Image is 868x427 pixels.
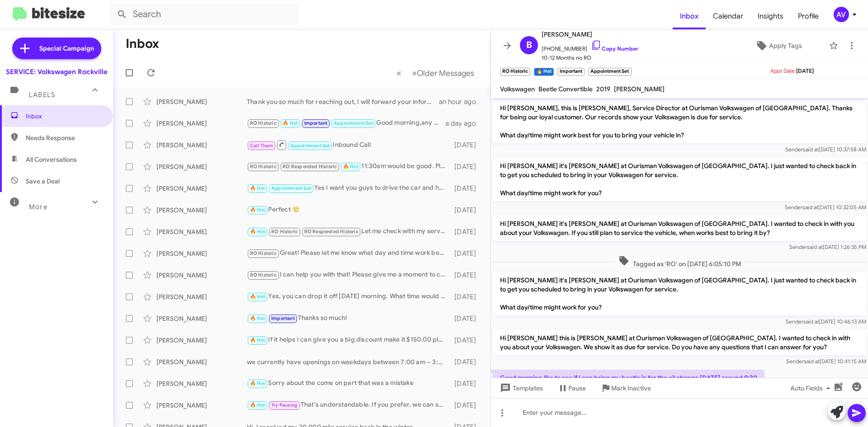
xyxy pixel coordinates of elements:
[493,370,764,395] p: Good morning,like to see if I can bring my beetle in for the oil change [DATE] around 9:30 Thx
[392,64,480,82] nav: Page navigation example
[271,185,311,191] span: Appointment Set
[591,45,638,52] a: Copy Number
[406,64,480,82] button: Next
[283,164,337,169] span: RO Responded Historic
[450,271,483,280] div: [DATE]
[29,91,55,99] span: Labels
[614,85,665,93] span: [PERSON_NAME]
[12,38,101,59] a: Special Campaign
[542,29,638,40] span: [PERSON_NAME]
[500,85,535,93] span: Volkswagen
[304,120,328,126] span: Important
[247,139,450,150] div: Inbound Call
[550,380,593,396] button: Pause
[450,336,483,345] div: [DATE]
[250,185,265,191] span: 🔥 Hot
[802,204,818,211] span: said at
[250,164,277,169] span: RO Historic
[417,68,474,78] span: Older Messages
[593,380,658,396] button: Mark Inactive
[247,291,450,302] div: Yes, you can drop it off [DATE] morning. What time would you like to arrive?
[450,401,483,410] div: [DATE]
[789,244,866,250] span: Sender [DATE] 1:26:35 PM
[156,97,247,106] div: [PERSON_NAME]
[786,358,866,365] span: Sender [DATE] 10:41:15 AM
[557,68,585,76] small: Important
[156,271,247,280] div: [PERSON_NAME]
[250,380,265,386] span: 🔥 Hot
[770,67,796,74] span: Appt Date:
[439,97,483,106] div: an hour ago
[250,337,265,343] span: 🔥 Hot
[493,158,866,201] p: Hi [PERSON_NAME] it's [PERSON_NAME] at Ourisman Volkswagen of [GEOGRAPHIC_DATA]. I just wanted to...
[615,255,745,268] span: Tagged as 'RO' on [DATE] 6:05:10 PM
[247,97,439,106] div: Thank you so much for reaching out, I will forward your information to one of the managers so you...
[538,85,593,93] span: Beetle Convertible
[247,248,450,258] div: Great! Please let me know what day and time work best for you to bring your Volkswagen in for ser...
[450,162,483,171] div: [DATE]
[391,64,407,82] button: Previous
[250,250,277,256] span: RO Historic
[450,227,483,236] div: [DATE]
[26,155,77,164] span: All Conversations
[247,357,450,366] div: we currently have openings on weekdays between 7:00 am – 3:00 pm and on saturdays from 8:00 am – ...
[250,229,265,235] span: 🔥 Hot
[156,141,247,150] div: [PERSON_NAME]
[156,336,247,345] div: [PERSON_NAME]
[271,315,295,321] span: Important
[803,146,819,153] span: said at
[247,118,445,128] div: Good morning,any possibility we can do [DATE] at 10:15,thank u
[334,120,373,126] span: Appointment Set
[542,40,638,53] span: [PHONE_NUMBER]
[39,44,94,53] span: Special Campaign
[450,249,483,258] div: [DATE]
[807,244,823,250] span: said at
[706,3,750,29] a: Calendar
[450,379,483,388] div: [DATE]
[156,184,247,193] div: [PERSON_NAME]
[534,68,553,76] small: 🔥 Hot
[156,119,247,128] div: [PERSON_NAME]
[783,380,841,396] button: Auto Fields
[804,358,820,365] span: said at
[500,68,530,76] small: RO Historic
[493,330,866,355] p: Hi [PERSON_NAME] this is [PERSON_NAME] at Ourisman Volkswagen of [GEOGRAPHIC_DATA]. I wanted to c...
[791,3,826,29] span: Profile
[785,146,866,153] span: Sender [DATE] 10:37:58 AM
[526,38,532,52] span: B
[109,4,299,25] input: Search
[673,3,706,29] a: Inbox
[156,379,247,388] div: [PERSON_NAME]
[750,3,791,29] a: Insights
[247,378,450,389] div: Sorry about the come on part that was a mistake
[493,272,866,315] p: Hi [PERSON_NAME] it's [PERSON_NAME] at Ourisman Volkswagen of [GEOGRAPHIC_DATA]. I just wanted to...
[445,119,483,128] div: a day ago
[412,67,417,79] span: »
[796,67,814,74] span: [DATE]
[250,294,265,300] span: 🔥 Hot
[247,226,450,237] div: Let me check with my service advisor and get back to you.
[834,7,849,22] div: AV
[611,380,651,396] span: Mark Inactive
[247,400,450,410] div: That's understandable. If you prefer, we can schedule your appointment for January. have a great ...
[156,162,247,171] div: [PERSON_NAME]
[156,314,247,323] div: [PERSON_NAME]
[493,216,866,241] p: Hi [PERSON_NAME] it's [PERSON_NAME] at Ourisman Volkswagen of [GEOGRAPHIC_DATA]. I wanted to chec...
[156,249,247,258] div: [PERSON_NAME]
[26,112,103,121] span: Inbox
[596,85,610,93] span: 2019
[450,314,483,323] div: [DATE]
[26,133,103,142] span: Needs Response
[247,205,450,215] div: Perfect 🙂
[26,177,60,186] span: Save a Deal
[343,164,359,169] span: 🔥 Hot
[250,143,274,149] span: Call Them
[271,402,297,408] span: Try Pausing
[6,67,108,76] div: SERVICE: Volkswagen Rockville
[247,183,450,193] div: Yes I want you guys to drive the car and hear the sound of the engine something is making noise t...
[156,227,247,236] div: [PERSON_NAME]
[247,335,450,345] div: If it helps I can give you a big discount make it $150.00 plus taxes for the service.
[491,380,550,396] button: Templates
